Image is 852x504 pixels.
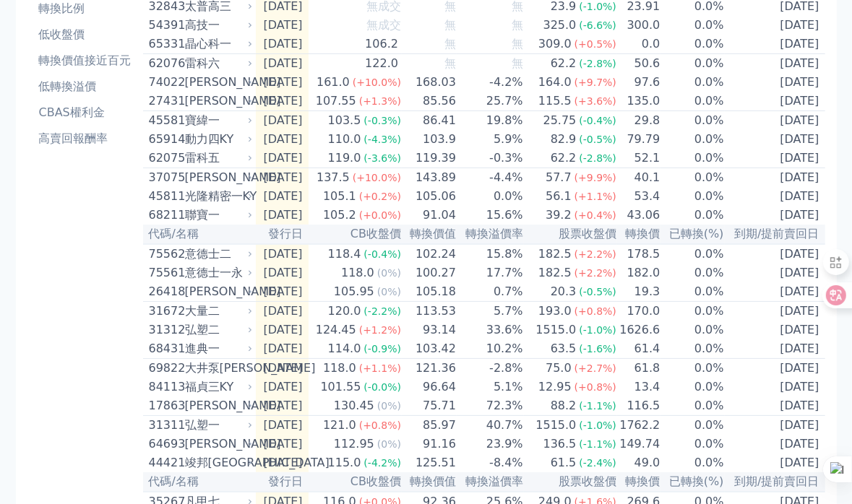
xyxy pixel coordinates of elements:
td: [DATE] [725,16,825,35]
span: 無 [512,18,523,32]
div: 57.7 [543,169,575,186]
td: 135.0 [617,92,660,111]
td: 0.0% [660,302,724,321]
span: (+0.4%) [575,209,616,221]
span: (+2.2%) [575,267,616,279]
td: [DATE] [725,73,825,92]
td: [DATE] [725,206,825,225]
td: [DATE] [256,359,309,378]
td: 178.5 [617,244,660,264]
div: 119.0 [325,149,364,167]
th: 股票收盤價 [524,225,617,244]
span: (-6.6%) [579,19,616,31]
div: 63.5 [548,340,580,357]
div: 69822 [149,360,181,377]
div: 65914 [149,131,181,148]
div: 62075 [149,149,181,167]
span: (+0.5%) [575,38,616,50]
div: 光隆精密一KY [185,188,250,205]
td: 0.0% [660,359,724,378]
div: 31312 [149,321,181,339]
td: [DATE] [725,92,825,111]
div: 103.5 [325,112,364,129]
td: [DATE] [725,435,825,453]
td: 50.6 [617,54,660,74]
td: 149.74 [617,435,660,453]
span: (+9.9%) [575,172,616,183]
div: 124.45 [313,321,359,339]
th: 到期/提前賣回日 [725,225,825,244]
span: (+10.0%) [353,172,401,183]
div: 161.0 [314,74,353,91]
div: 64693 [149,435,181,453]
td: [DATE] [256,168,309,188]
td: [DATE] [725,54,825,74]
span: (+9.7%) [575,77,616,88]
span: (-0.4%) [363,248,401,260]
span: (0%) [377,286,401,297]
a: 低收盤價 [33,23,137,46]
span: (-2.2%) [363,305,401,317]
a: 轉換價值接近百元 [33,49,137,72]
td: 105.06 [402,187,457,206]
div: 12.95 [535,378,575,396]
div: 118.0 [338,264,377,282]
span: (0%) [377,400,401,412]
span: 無 [512,56,523,70]
span: 無 [444,37,456,51]
td: [DATE] [256,16,309,35]
span: (+2.2%) [575,248,616,260]
span: 無 [512,37,523,51]
td: [DATE] [725,453,825,472]
td: [DATE] [256,130,309,149]
td: [DATE] [725,187,825,206]
td: [DATE] [256,54,309,74]
div: 進典一 [185,340,250,357]
td: 10.2% [457,339,524,359]
span: 無成交 [366,18,401,32]
span: (+0.0%) [359,209,401,221]
span: (-2.8%) [579,152,616,164]
td: [DATE] [256,264,309,282]
td: 143.89 [402,168,457,188]
td: 75.71 [402,396,457,416]
td: 0.0% [660,435,724,453]
td: 29.8 [617,111,660,131]
td: 5.7% [457,302,524,321]
div: 寶緯一 [185,112,250,129]
td: 5.9% [457,130,524,149]
span: (-0.5%) [579,134,616,145]
div: 動力四KY [185,131,250,148]
div: 136.5 [541,435,580,453]
div: 25.75 [541,112,580,129]
div: [PERSON_NAME] [185,283,250,300]
td: 15.6% [457,206,524,225]
td: 0.0% [660,149,724,168]
td: -4.4% [457,168,524,188]
td: 85.56 [402,92,457,111]
td: 33.6% [457,321,524,339]
span: (0%) [377,267,401,279]
span: (-0.5%) [579,286,616,297]
td: [DATE] [725,111,825,131]
td: [DATE] [725,282,825,302]
td: 23.9% [457,435,524,453]
div: 54391 [149,17,181,34]
td: [DATE] [256,149,309,168]
div: 130.45 [331,397,377,414]
td: [DATE] [256,244,309,264]
span: (+1.1%) [575,191,616,202]
td: 91.16 [402,435,457,453]
td: 116.5 [617,396,660,416]
td: 103.9 [402,130,457,149]
td: 0.7% [457,282,524,302]
td: [DATE] [256,453,309,472]
td: 0.0% [660,73,724,92]
td: 0.0% [660,416,724,435]
td: 0.0% [660,130,724,149]
td: [DATE] [256,73,309,92]
td: 168.03 [402,73,457,92]
div: 309.0 [535,35,575,53]
div: [PERSON_NAME] [185,435,250,453]
span: (+2.7%) [575,362,616,374]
